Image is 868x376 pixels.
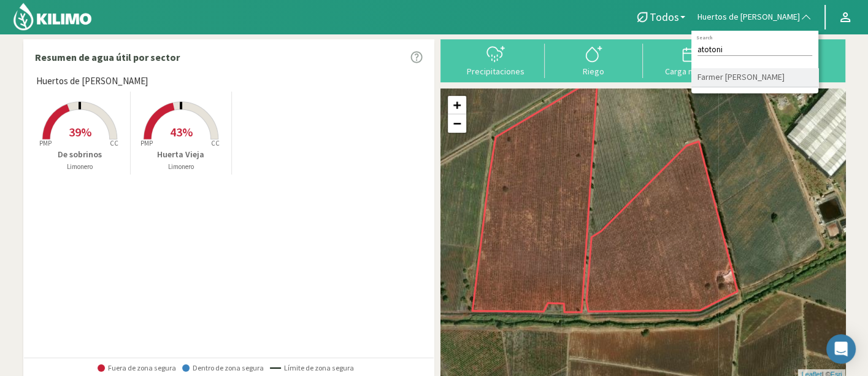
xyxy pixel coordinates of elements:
[545,44,643,76] button: Riego
[110,139,119,147] tspan: CC
[270,364,354,372] span: Límite de zona segura
[691,68,818,87] li: Farmer [PERSON_NAME]
[36,74,148,88] span: Huertos de [PERSON_NAME]
[131,148,231,161] p: Huerta Vieja
[35,50,180,65] p: Resumen de agua útil por sector
[12,2,93,31] img: Kilimo
[170,124,193,139] span: 43%
[39,139,52,147] tspan: PMP
[826,334,856,364] div: Open Intercom Messenger
[647,67,737,76] div: Carga mensual
[131,162,231,172] p: Limonero
[448,96,466,114] a: Zoom in
[30,162,131,172] p: Limonero
[69,124,91,139] span: 39%
[548,67,639,76] div: Riego
[450,67,541,76] div: Precipitaciones
[448,114,466,133] a: Zoom out
[697,11,800,23] span: Huertos de [PERSON_NAME]
[691,4,818,31] button: Huertos de [PERSON_NAME]
[211,139,220,147] tspan: CC
[643,44,741,76] button: Carga mensual
[30,148,131,161] p: De sobrinos
[182,364,264,372] span: Dentro de zona segura
[98,364,176,372] span: Fuera de zona segura
[447,44,545,76] button: Precipitaciones
[140,139,153,147] tspan: PMP
[650,10,679,23] span: Todos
